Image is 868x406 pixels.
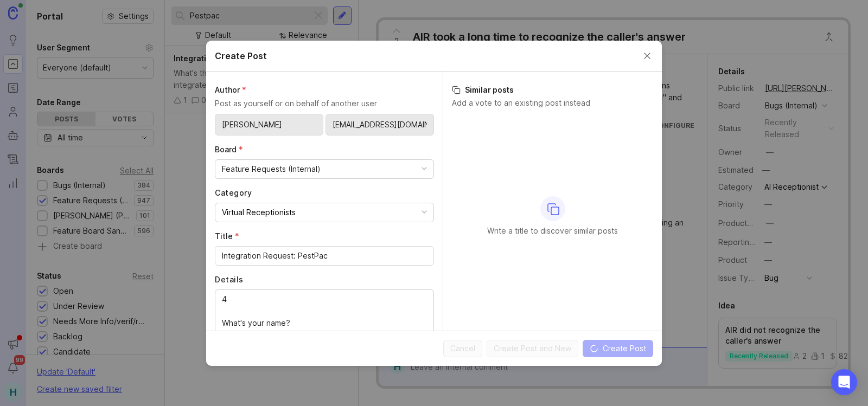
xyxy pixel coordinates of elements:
[333,119,427,131] input: User email (optional)
[831,369,857,395] div: Open Intercom Messenger
[215,85,246,94] span: Author (required)
[222,250,427,262] input: Short, descriptive title
[215,231,239,241] span: Title (required)
[222,119,316,131] input: User's name
[215,49,267,62] h2: Create Post
[641,50,653,62] button: Close create post modal
[222,163,321,175] div: Feature Requests (Internal)
[215,145,243,154] span: Board (required)
[487,225,618,236] p: Write a title to discover similar posts
[215,274,434,285] label: Details
[215,98,434,109] p: Post as yourself or on behalf of another user
[452,98,653,108] p: Add a vote to an existing post instead
[452,85,653,95] h3: Similar posts
[222,207,296,218] div: Virtual Receptionists
[215,188,434,198] label: Category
